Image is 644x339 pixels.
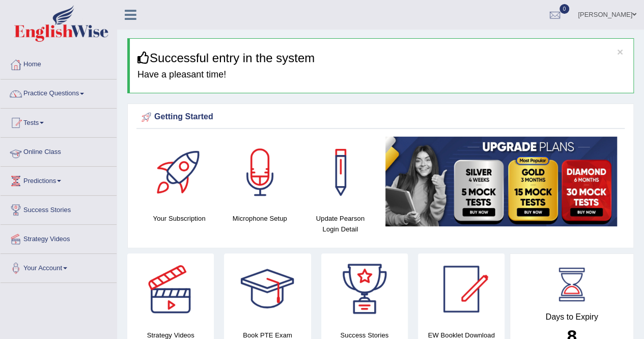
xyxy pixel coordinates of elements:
[1,138,117,163] a: Online Class
[1,196,117,221] a: Success Stories
[137,51,626,65] h3: Successful entry in the system
[1,50,117,76] a: Home
[1,225,117,250] a: Strategy Videos
[225,213,295,224] h4: Microphone Setup
[617,46,623,57] button: ×
[137,70,626,80] h4: Have a pleasant time!
[139,110,622,125] div: Getting Started
[305,213,375,234] h4: Update Pearson Login Detail
[1,167,117,192] a: Predictions
[559,4,570,14] span: 0
[1,254,117,279] a: Your Account
[385,137,617,226] img: small5.jpg
[521,312,622,322] h4: Days to Expiry
[1,80,117,105] a: Practice Questions
[1,109,117,134] a: Tests
[144,213,214,224] h4: Your Subscription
